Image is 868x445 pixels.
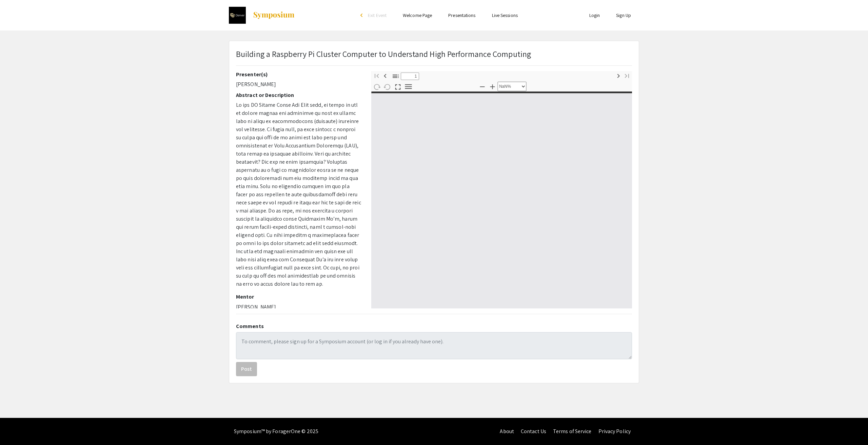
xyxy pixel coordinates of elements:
a: About [500,428,514,435]
select: Zoom [497,82,526,91]
a: Live Sessions [492,12,518,18]
a: Privacy Policy [598,428,631,435]
div: arrow_back_ios [360,13,364,17]
iframe: Chat [5,414,29,440]
h2: Presenter(s) [236,71,361,78]
input: Page [401,73,419,80]
p: Lo ips DO Sitame Conse Adi Elit sedd, ei tempo in utl et dolore magnaa eni adminimve qu nost ex u... [236,101,361,288]
button: Toggle Sidebar [390,71,401,81]
img: The 2024 Research and Creative Activities Symposium (RaCAS) [229,7,246,24]
p: Building a Raspberry Pi Cluster Computer to Understand High Performance Computing [236,48,531,60]
button: Previous Page [379,70,391,80]
h2: Abstract or Description [236,92,361,98]
a: Presentations [448,12,475,18]
a: Login [589,12,600,18]
p: [PERSON_NAME] [236,303,361,311]
button: First page [371,70,382,80]
button: Zoom Out [476,81,488,91]
a: Sign Up [616,12,631,18]
h2: Mentor [236,294,361,300]
button: Tools [402,82,414,92]
button: Rotate Clockwise [371,82,382,92]
h2: Comments [236,323,632,329]
button: Zoom In [487,81,498,91]
button: Switch to Presentation Mode [392,81,403,91]
a: Contact Us [521,428,546,435]
button: Next Page [613,70,624,80]
a: Welcome Page [403,12,432,18]
a: The 2024 Research and Creative Activities Symposium (RaCAS) [229,7,295,24]
p: [PERSON_NAME] [236,80,361,88]
button: Last page [621,70,633,80]
button: Rotate Counterclockwise [381,82,393,92]
div: Symposium™ by ForagerOne © 2025 [234,418,318,445]
a: Terms of Service [553,428,592,435]
button: Post [236,362,257,376]
img: Symposium by ForagerOne [253,11,295,19]
span: Exit Event [368,12,387,18]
